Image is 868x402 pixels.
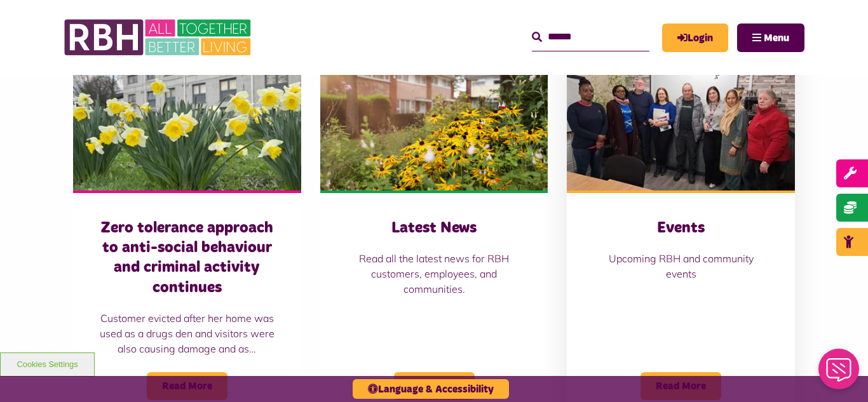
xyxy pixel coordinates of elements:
[567,48,795,191] img: Group photo of customers and colleagues at Spotland Community Centre
[64,13,254,62] img: RBH
[73,48,301,191] img: Freehold
[353,379,509,399] button: Language & Accessibility
[98,218,276,298] h3: Zero tolerance approach to anti-social behaviour and criminal activity continues
[811,345,868,402] iframe: Netcall Web Assistant for live chat
[592,218,770,238] h3: Events
[346,251,523,297] p: Read all the latest news for RBH customers, employees, and communities.
[320,48,548,191] img: SAZ MEDIA RBH HOUSING4
[532,23,649,51] input: Search
[662,23,728,52] a: MyRBH
[147,372,227,400] span: Read More
[394,372,475,400] span: Read More
[764,33,789,43] span: Menu
[737,23,804,52] button: Navigation
[641,372,721,400] span: Read More
[98,311,276,356] p: Customer evicted after her home was used as a drugs den and visitors were also causing damage and...
[346,218,523,238] h3: Latest News
[592,251,770,281] p: Upcoming RBH and community events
